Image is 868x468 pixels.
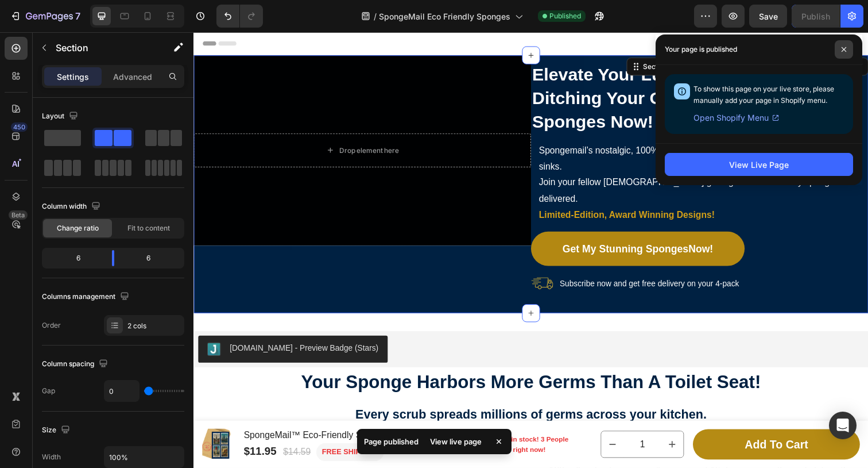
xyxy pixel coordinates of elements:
div: View Live Page [729,159,789,171]
div: Column width [42,199,103,214]
button: AI Content [603,28,653,42]
strong: Limited-Edition, Award Winning Designs! [352,182,532,191]
strong: Your Sponge Harbors More Germs Than A Toilet Seat! [110,347,579,367]
div: Undo/Redo [216,5,263,28]
input: quantity [439,408,477,434]
div: Width [42,452,61,462]
input: Auto [104,447,184,467]
div: $11.95 [50,420,86,437]
p: Settings [57,71,89,83]
p: Create Theme Section [522,30,595,40]
span: Save [759,11,778,21]
img: Judgeme.png [14,317,28,331]
strong: Elevate Your Luxury Kitchen by Ditching Your Germy, Microplastic Sponges Now! [346,33,634,101]
div: Size [42,423,72,438]
div: Order [42,320,61,331]
input: Auto [104,381,139,401]
div: [DOMAIN_NAME] - Preview Badge (Stars) [37,317,189,329]
div: 450 [11,122,28,132]
span: Fit to content [127,223,170,233]
div: Columns management [42,289,131,305]
div: View live page [423,434,489,450]
div: Column spacing [42,356,110,372]
div: 2 cols [127,321,181,331]
iframe: Design area [193,32,868,468]
button: decrement [416,408,439,434]
button: increment [477,408,500,434]
div: $14.59 [90,421,121,437]
span: Join your fellow [DEMOGRAPHIC_DATA] getting their eco-friendly sponges delivered. [352,148,659,175]
button: Judge.me - Preview Badge (Stars) [5,310,198,337]
p: Only 14 items left in stock! 3 People are looking at this right now! [265,411,386,431]
span: Open Shopify Menu [693,111,769,125]
div: Beta [9,210,28,220]
button: Save [749,5,787,28]
div: Open Intercom Messenger [829,412,857,439]
span: SpongeMail Eco Friendly Sponges [379,10,510,22]
p: Section [56,41,150,55]
div: 6 [123,250,182,266]
span: Change ratio [57,223,99,233]
button: View Live Page [665,153,853,176]
p: 7 [75,9,80,23]
p: Page published [364,436,418,447]
button: Publish [792,5,840,28]
p: Advanced [113,71,152,83]
a: Get My Stunning SpongesNow! [344,204,563,239]
button: 7 [5,5,86,28]
span: / [374,10,377,22]
strong: Get My Stunning Sponges [377,216,505,227]
strong: Now! [505,216,530,227]
strong: Every scrub spreads millions of germs across your kitchen. [165,383,524,397]
div: Add to cart [563,412,627,429]
span: To show this page on your live store, please manually add your page in Shopify menu. [693,85,834,105]
button: Add to cart [510,405,680,436]
p: FREE SHIPPING [131,423,188,435]
div: Layout [42,109,80,124]
p: Your page is published [665,44,737,55]
span: Spongemail’s nostalgic, 100% microplastic-free sponges ensure safe, stylish sinks. [352,116,663,142]
div: 6 [44,250,103,266]
div: Publish [801,10,830,22]
div: Gap [42,386,55,396]
h1: SpongeMail™ Eco-Friendly Sponges [50,404,203,420]
span: Subscribe now and get free delivery on your 4-pack [374,252,557,261]
div: Section 1/25 [456,30,501,40]
span: Published [549,11,581,21]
